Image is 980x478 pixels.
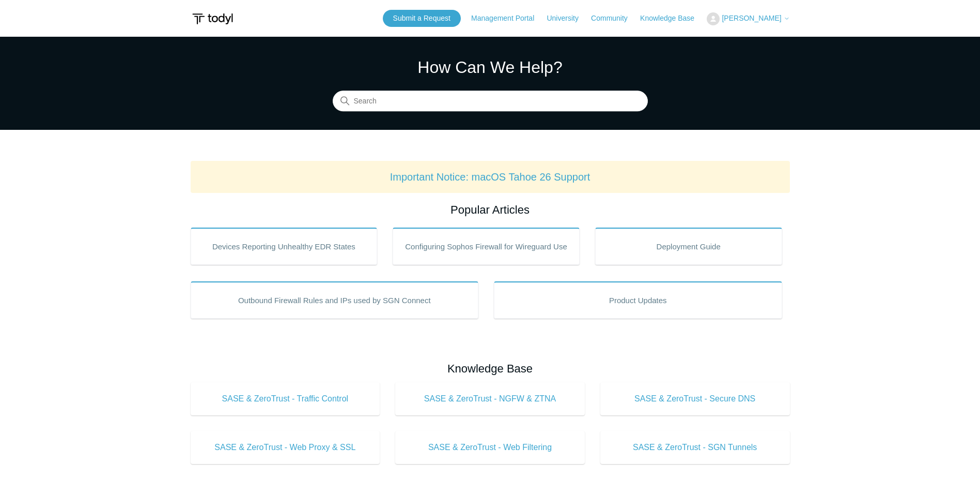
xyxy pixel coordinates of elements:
h2: Knowledge Base [191,360,790,377]
input: Search [333,91,648,112]
a: Community [591,13,638,24]
a: University [547,13,588,24]
a: SASE & ZeroTrust - Secure DNS [600,382,790,415]
img: Todyl Support Center Help Center home page [191,9,235,28]
span: SASE & ZeroTrust - Web Filtering [411,441,569,454]
a: SASE & ZeroTrust - Web Filtering [395,431,585,464]
a: Submit a Request [383,10,461,27]
span: SASE & ZeroTrust - Traffic Control [206,393,365,405]
a: Product Updates [494,281,782,319]
a: SASE & ZeroTrust - Web Proxy & SSL [191,431,380,464]
h2: Popular Articles [191,201,790,218]
span: SASE & ZeroTrust - SGN Tunnels [616,441,774,454]
span: SASE & ZeroTrust - Secure DNS [616,393,774,405]
a: Deployment Guide [595,228,782,265]
a: SASE & ZeroTrust - NGFW & ZTNA [395,382,585,415]
span: SASE & ZeroTrust - NGFW & ZTNA [411,393,569,405]
a: Knowledge Base [640,13,705,24]
span: [PERSON_NAME] [722,14,781,22]
a: SASE & ZeroTrust - Traffic Control [191,382,380,415]
a: Important Notice: macOS Tahoe 26 Support [390,171,590,183]
a: Devices Reporting Unhealthy EDR States [191,228,378,265]
a: SASE & ZeroTrust - SGN Tunnels [600,431,790,464]
a: Outbound Firewall Rules and IPs used by SGN Connect [191,281,479,319]
span: SASE & ZeroTrust - Web Proxy & SSL [206,441,365,454]
h1: How Can We Help? [333,55,648,80]
a: Configuring Sophos Firewall for Wireguard Use [393,228,580,265]
button: [PERSON_NAME] [707,12,789,25]
a: Management Portal [471,13,545,24]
